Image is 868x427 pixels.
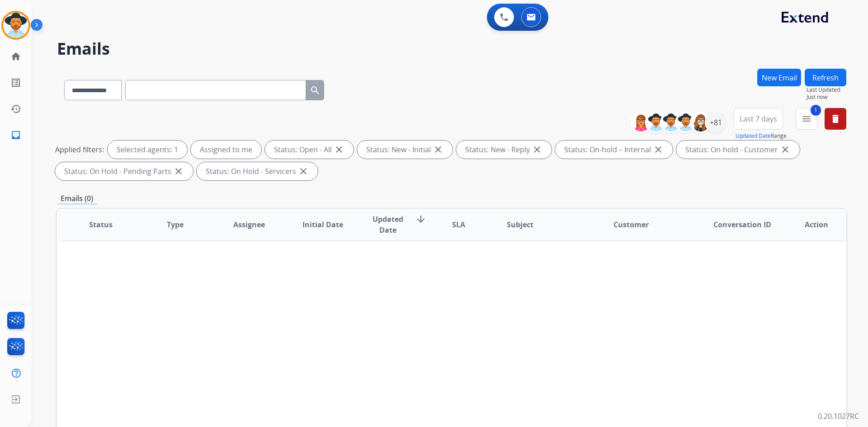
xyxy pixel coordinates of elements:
span: Conversation ID [713,219,771,230]
mat-icon: arrow_downward [415,214,426,225]
span: Customer [613,219,649,230]
mat-icon: list_alt [10,77,21,88]
img: avatar [3,13,28,38]
div: Selected agents: 1 [108,141,187,159]
h2: Emails [57,40,846,58]
span: Last Updated: [807,86,846,94]
th: Action [772,209,846,240]
mat-icon: close [780,144,791,155]
div: Status: On Hold - Pending Parts [55,162,193,180]
mat-icon: close [433,144,443,155]
mat-icon: menu [801,113,812,124]
mat-icon: close [334,144,344,155]
div: Status: New - Initial [357,141,453,159]
span: Type [167,219,184,230]
div: Status: On Hold - Servicers [197,162,318,180]
div: Assigned to me [191,141,261,159]
mat-icon: history [10,103,21,114]
span: Just now [807,94,846,101]
div: Status: Open - All [265,141,354,159]
mat-icon: close [653,144,664,155]
div: Status: New - Reply [456,141,552,159]
mat-icon: search [310,85,321,96]
span: Subject [507,219,533,230]
mat-icon: close [532,144,542,155]
div: Status: On-hold – Internal [555,141,673,159]
button: 1 [796,108,817,130]
mat-icon: close [298,166,309,177]
mat-icon: inbox [10,130,21,141]
div: Status: On-hold - Customer [676,141,800,159]
span: Initial Date [302,219,343,230]
span: 1 [811,105,821,116]
span: Last 7 days [740,117,777,121]
button: Updated Date [736,132,771,140]
span: Status [89,219,113,230]
mat-icon: close [173,166,184,177]
button: Refresh [805,69,846,86]
button: New Email [757,69,801,86]
span: Updated Date [368,214,409,235]
button: Last 7 days [734,108,783,130]
mat-icon: home [10,51,21,62]
p: 0.20.1027RC [818,411,859,422]
span: Assignee [233,219,265,230]
p: Emails (0) [57,193,97,204]
div: +81 [705,112,726,133]
p: Applied filters: [55,144,104,155]
span: Range [736,132,787,140]
mat-icon: delete [830,113,841,124]
span: SLA [452,219,465,230]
